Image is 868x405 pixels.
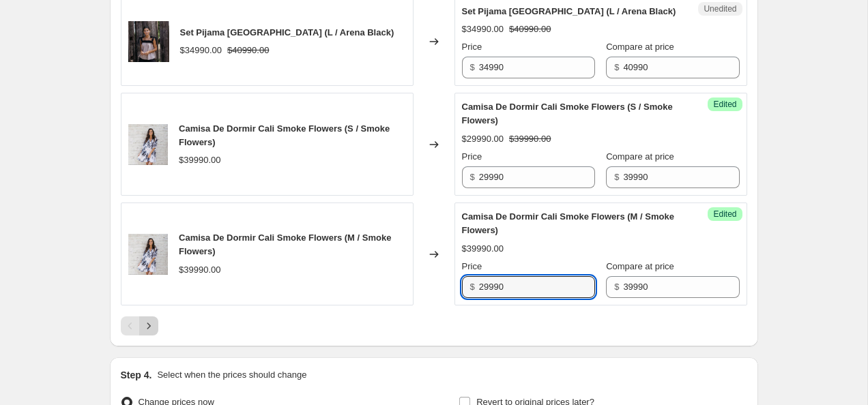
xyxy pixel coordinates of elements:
[128,124,169,165] img: BF6A5762_80x.jpg
[713,209,736,220] span: Edited
[606,42,674,52] span: Compare at price
[614,172,619,182] span: $
[139,316,158,335] button: Next
[462,102,673,125] span: Camisa De Dormir Cali Smoke Flowers (S / Smoke Flowers)
[128,234,169,275] img: BF6A5762_80x.jpg
[179,153,220,167] div: $39990.00
[462,242,504,256] div: $39990.00
[462,42,482,52] span: Price
[614,282,619,292] span: $
[462,261,482,271] span: Price
[462,211,674,235] span: Camisa De Dormir Cali Smoke Flowers (M / Smoke Flowers)
[704,3,736,14] span: Unedited
[462,151,482,162] span: Price
[470,172,475,182] span: $
[180,27,394,37] span: Set Pijama [GEOGRAPHIC_DATA] (L / Arena Black)
[179,232,391,256] span: Camisa De Dormir Cali Smoke Flowers (M / Smoke Flowers)
[462,6,676,16] span: Set Pijama [GEOGRAPHIC_DATA] (L / Arena Black)
[227,44,269,57] strike: $40990.00
[713,99,736,110] span: Edited
[470,62,475,72] span: $
[614,62,619,72] span: $
[121,316,158,335] nav: Pagination
[179,263,220,277] div: $39990.00
[180,44,222,57] div: $34990.00
[470,282,475,292] span: $
[509,132,551,146] strike: $39990.00
[462,22,504,36] div: $34990.00
[606,261,674,271] span: Compare at price
[462,132,504,146] div: $29990.00
[128,21,169,62] img: BF6A6257_80x.jpg
[606,151,674,162] span: Compare at price
[509,22,551,36] strike: $40990.00
[121,368,152,382] h2: Step 4.
[179,123,390,147] span: Camisa De Dormir Cali Smoke Flowers (S / Smoke Flowers)
[157,368,306,382] p: Select when the prices should change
